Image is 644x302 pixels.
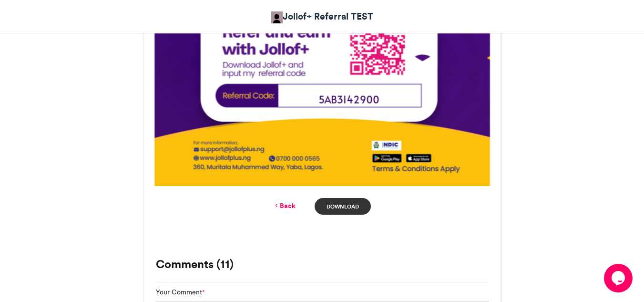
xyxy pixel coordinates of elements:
h3: Comments (11) [156,259,489,270]
iframe: chat widget [604,264,634,292]
a: Back [273,201,296,211]
a: Download [315,198,370,215]
img: Jollof+ Referral TEST [271,11,283,23]
label: Your Comment [156,287,204,297]
a: Jollof+ Referral TEST [271,10,373,23]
